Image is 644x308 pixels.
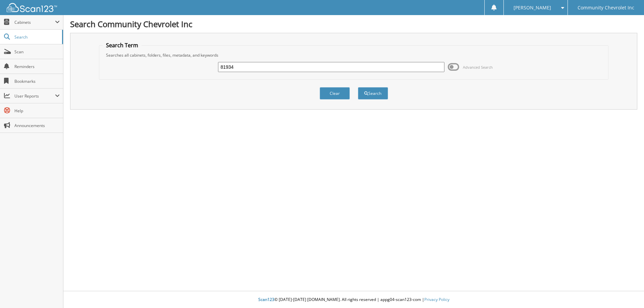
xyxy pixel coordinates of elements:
span: Scan [14,49,60,55]
span: Search [14,34,59,40]
button: Clear [320,87,350,100]
legend: Search Term [103,42,142,49]
span: [PERSON_NAME] [514,6,551,10]
div: © [DATE]-[DATE] [DOMAIN_NAME]. All rights reserved | appg04-scan123-com | [63,292,644,308]
span: Bookmarks [14,78,60,84]
span: Advanced Search [463,65,493,70]
h1: Search Community Chevrolet Inc [70,18,637,29]
span: Reminders [14,64,60,69]
a: Privacy Policy [424,297,449,302]
span: Cabinets [14,19,55,25]
span: Community Chevrolet Inc [578,6,634,10]
span: Help [14,108,60,114]
span: User Reports [14,93,55,99]
div: Searches all cabinets, folders, files, metadata, and keywords [103,52,605,58]
span: Scan123 [258,297,274,302]
iframe: Chat Widget [610,276,644,308]
img: scan123-logo-white.svg [7,3,57,12]
span: Announcements [14,123,60,128]
button: Search [358,87,388,100]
